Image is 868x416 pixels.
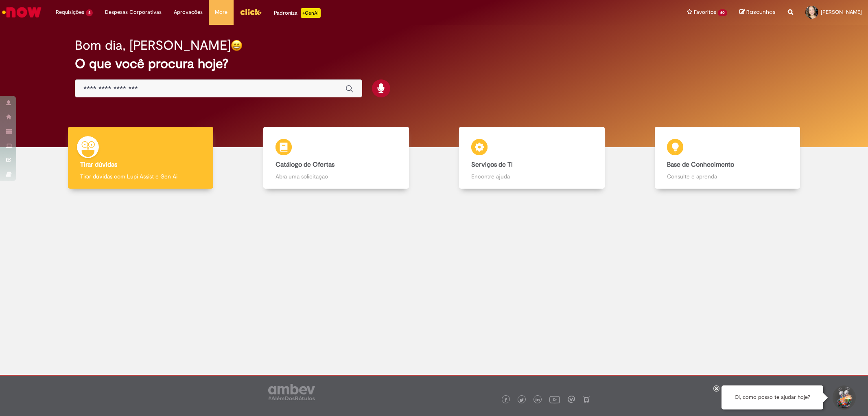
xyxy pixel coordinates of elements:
[86,9,93,16] span: 4
[275,172,396,180] p: Abra uma solicitação
[75,57,793,71] h2: O que você procura hoje?
[739,9,776,16] a: Rascunhos
[1,4,43,20] img: ServiceNow
[630,127,825,189] a: Base de Conhecimento Consulte e aprenda
[718,9,727,16] span: 60
[568,396,575,403] img: logo_footer_workplace.png
[240,6,262,18] img: click_logo_yellow_360x200.png
[831,385,856,410] button: Iniciar Conversa de Suporte
[43,127,238,189] a: Tirar dúvidas Tirar dúvidas com Lupi Assist e Gen Ai
[536,398,540,403] img: logo_footer_linkedin.png
[667,161,734,169] b: Base de Conhecimento
[471,172,592,180] p: Encontre ajuda
[56,8,84,16] span: Requisições
[583,396,590,403] img: logo_footer_naosei.png
[722,385,823,409] div: Oi, como posso te ajudar hoje?
[434,127,630,189] a: Serviços de TI Encontre ajuda
[105,8,162,16] span: Despesas Corporativas
[275,161,335,169] b: Catálogo de Ofertas
[268,384,315,400] img: logo_footer_ambev_rotulo_gray.png
[75,38,231,53] h2: Bom dia, [PERSON_NAME]
[667,172,788,180] p: Consulte e aprenda
[80,172,201,180] p: Tirar dúvidas com Lupi Assist e Gen Ai
[231,40,243,51] img: happy-face.png
[821,9,862,15] span: [PERSON_NAME]
[301,8,321,18] p: +GenAi
[274,8,321,18] div: Padroniza
[549,394,560,405] img: logo_footer_youtube.png
[238,127,434,189] a: Catálogo de Ofertas Abra uma solicitação
[471,161,513,169] b: Serviços de TI
[80,161,117,169] b: Tirar dúvidas
[504,398,508,402] img: logo_footer_facebook.png
[215,8,227,16] span: More
[694,8,716,16] span: Favoritos
[746,8,776,16] span: Rascunhos
[174,8,203,16] span: Aprovações
[520,398,524,402] img: logo_footer_twitter.png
